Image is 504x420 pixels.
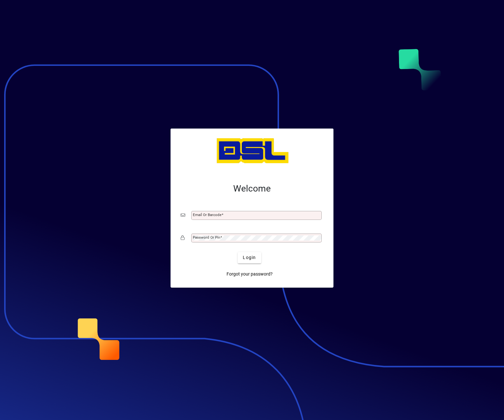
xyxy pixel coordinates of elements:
[238,252,261,263] button: Login
[224,269,275,280] a: Forgot your password?
[193,213,221,217] mat-label: Email or Barcode
[193,235,220,240] mat-label: Password or Pin
[181,183,323,194] h2: Welcome
[227,271,273,277] span: Forgot your password?
[243,254,256,261] span: Login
